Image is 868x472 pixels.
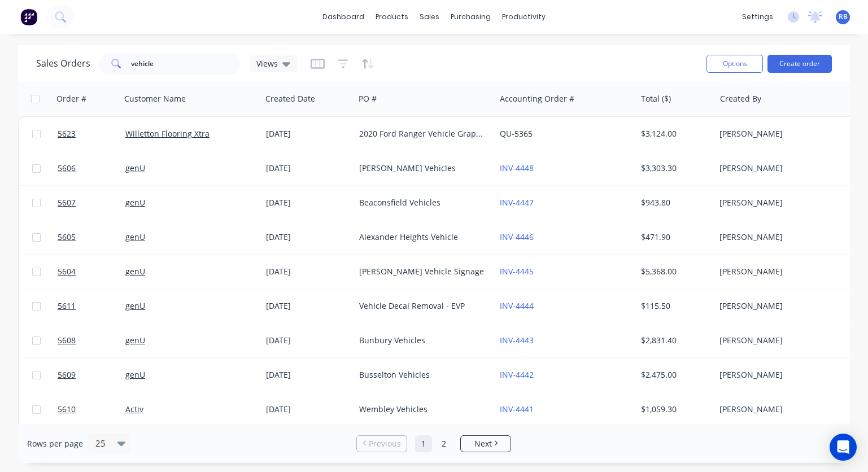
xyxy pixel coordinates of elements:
div: $3,124.00 [641,128,707,139]
div: Order # [56,93,86,104]
div: [PERSON_NAME] [719,300,845,312]
a: 5607 [58,186,125,220]
div: Open Intercom Messenger [830,434,857,461]
div: settings [736,8,779,25]
div: [PERSON_NAME] [719,128,845,139]
div: Created By [720,93,761,104]
a: genU [125,369,145,380]
a: 5610 [58,392,125,426]
a: INV-4447 [500,197,534,208]
span: 5607 [58,197,76,208]
span: Previous [369,438,401,449]
a: 5609 [58,358,125,392]
a: Previous page [357,438,407,449]
span: 5623 [58,128,76,139]
a: INV-4448 [500,163,534,173]
div: $943.80 [641,197,707,208]
div: PO # [359,93,377,104]
div: products [370,8,414,25]
button: Create order [767,55,832,73]
input: Search... [131,53,241,75]
a: genU [125,335,145,346]
a: 5623 [58,117,125,151]
div: purchasing [445,8,496,25]
div: [PERSON_NAME] [719,404,845,415]
button: Options [706,55,763,73]
div: Total ($) [641,93,671,104]
a: 5605 [58,220,125,254]
div: [DATE] [266,300,350,312]
div: $5,368.00 [641,266,707,277]
div: 2020 Ford Ranger Vehicle Graphics [359,128,485,139]
a: INV-4441 [500,404,534,414]
div: [PERSON_NAME] [719,369,845,381]
div: Created Date [265,93,315,104]
div: [DATE] [266,163,350,174]
span: Views [256,58,278,69]
div: Vehicle Decal Removal - EVP [359,300,485,312]
span: RB [839,12,848,22]
div: [PERSON_NAME] [719,197,845,208]
div: [DATE] [266,197,350,208]
a: QU-5365 [500,128,533,139]
a: genU [125,163,145,173]
div: [PERSON_NAME] Vehicles [359,163,485,174]
a: 5606 [58,151,125,185]
a: genU [125,197,145,208]
a: Page 2 [435,435,452,452]
div: [DATE] [266,335,350,346]
a: Next page [461,438,511,449]
span: 5611 [58,300,76,312]
div: Bunbury Vehicles [359,335,485,346]
div: [PERSON_NAME] Vehicle Signage [359,266,485,277]
div: [PERSON_NAME] [719,231,845,243]
a: 5604 [58,255,125,289]
a: INV-4446 [500,231,534,242]
a: INV-4443 [500,335,534,346]
div: sales [414,8,445,25]
h1: Sales Orders [36,58,90,69]
div: productivity [496,8,551,25]
span: 5610 [58,404,76,415]
a: genU [125,266,145,277]
span: 5606 [58,163,76,174]
div: $2,475.00 [641,369,707,381]
div: Beaconsfield Vehicles [359,197,485,208]
div: $2,831.40 [641,335,707,346]
span: Rows per page [27,438,83,449]
a: INV-4442 [500,369,534,380]
ul: Pagination [352,435,516,452]
span: 5609 [58,369,76,381]
a: Page 1 is your current page [415,435,432,452]
div: Busselton Vehicles [359,369,485,381]
div: [DATE] [266,231,350,243]
a: genU [125,231,145,242]
div: $471.90 [641,231,707,243]
a: Willetton Flooring Xtra [125,128,210,139]
span: 5608 [58,335,76,346]
img: Factory [20,8,37,25]
div: [DATE] [266,369,350,381]
a: genU [125,300,145,311]
a: 5611 [58,289,125,323]
span: Next [474,438,492,449]
div: Customer Name [124,93,186,104]
div: [PERSON_NAME] [719,163,845,174]
a: INV-4444 [500,300,534,311]
div: [PERSON_NAME] [719,266,845,277]
div: [DATE] [266,404,350,415]
div: Alexander Heights Vehicle [359,231,485,243]
div: $3,303.30 [641,163,707,174]
div: [DATE] [266,266,350,277]
div: $1,059.30 [641,404,707,415]
div: Accounting Order # [500,93,574,104]
span: 5604 [58,266,76,277]
span: 5605 [58,231,76,243]
a: dashboard [317,8,370,25]
a: INV-4445 [500,266,534,277]
div: [DATE] [266,128,350,139]
a: Activ [125,404,143,414]
div: $115.50 [641,300,707,312]
a: 5608 [58,324,125,357]
div: Wembley Vehicles [359,404,485,415]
